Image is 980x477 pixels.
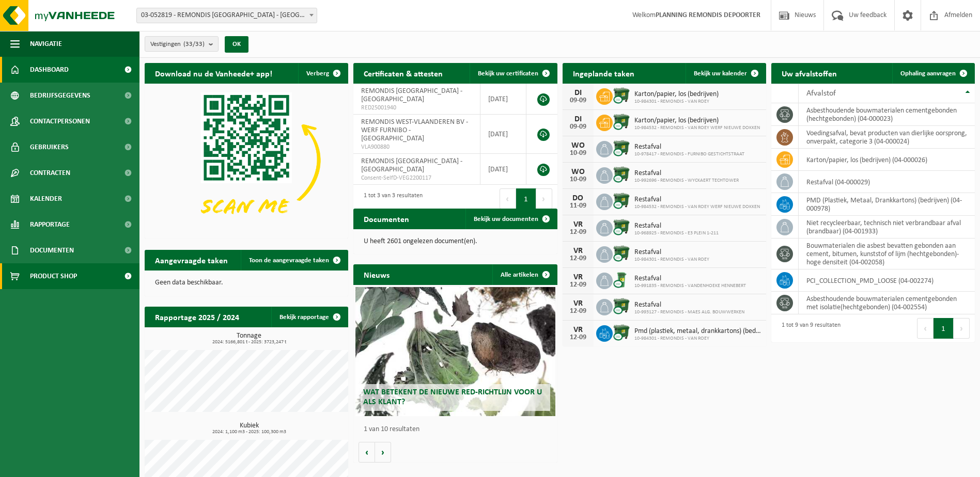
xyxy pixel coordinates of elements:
[465,209,556,229] a: Bekijk uw documenten
[806,89,836,98] span: Afvalstof
[694,70,747,77] span: Bekijk uw kalender
[634,336,761,342] span: 10-984301 - REMONDIS - VAN ROEY
[361,157,462,173] span: REMONDIS [GEOGRAPHIC_DATA] - [GEOGRAPHIC_DATA]
[480,84,526,115] td: [DATE]
[375,442,391,463] button: Volgende
[480,115,526,154] td: [DATE]
[568,229,588,236] div: 12-09
[359,187,423,210] div: 1 tot 3 van 3 resultaten
[568,247,588,255] div: VR
[249,257,329,264] span: Toon de aangevraagde taken
[361,118,468,142] span: REMONDIS WEST-VLAANDEREN BV - WERF FURNIBO - [GEOGRAPHIC_DATA]
[361,174,472,182] span: Consent-SelfD-VEG2200117
[613,245,630,262] img: WB-1100-CU
[634,257,709,263] span: 10-984301 - REMONDIS - VAN ROEY
[355,287,555,416] a: Wat betekent de nieuwe RED-richtlijn voor u als klant?
[568,255,588,262] div: 12-09
[353,63,453,83] h2: Certificaten & attesten
[145,63,283,83] h2: Download nu de Vanheede+ app!
[634,222,719,230] span: Restafval
[568,334,588,341] div: 12-09
[634,309,744,315] span: 10-993127 - REMONDIS - MAES ALG. BOUWWERKEN
[478,70,538,77] span: Bekijk uw certificaten
[568,299,588,308] div: VR
[917,318,934,339] button: Previous
[225,36,248,53] button: OK
[30,57,69,83] span: Dashboard
[145,250,238,270] h2: Aangevraagde taken
[150,340,348,345] span: 2024: 5166,801 t - 2025: 3723,247 t
[361,104,472,112] span: RED25001940
[30,83,90,108] span: Bedrijfsgegevens
[634,117,760,125] span: Karton/papier, los (bedrijven)
[470,63,556,84] a: Bekijk uw certificaten
[634,230,719,236] span: 10-968925 - REMONDIS - E3 PLEIN 1-211
[298,63,347,84] button: Verberg
[568,281,588,289] div: 12-09
[799,149,975,171] td: karton/papier, los (bedrijven) (04-000026)
[136,8,317,23] span: 03-052819 - REMONDIS WEST-VLAANDEREN - OOSTENDE
[799,171,975,193] td: restafval (04-000029)
[634,178,739,184] span: 10-992696 - REMONDIS - WYCKAERT TECHTOWER
[30,263,77,289] span: Product Shop
[30,108,90,134] span: Contactpersonen
[892,63,974,84] a: Ophaling aanvragen
[613,297,630,315] img: WB-1100-CU
[568,150,588,157] div: 10-09
[150,430,348,435] span: 2024: 1,100 m3 - 2025: 100,300 m3
[799,193,975,216] td: PMD (Plastiek, Metaal, Drankkartons) (bedrijven) (04-000978)
[150,37,205,52] span: Vestigingen
[145,307,250,327] h2: Rapportage 2025 / 2024
[30,134,69,160] span: Gebruikers
[30,212,70,237] span: Rapportage
[799,103,975,126] td: asbesthoudende bouwmaterialen cementgebonden (hechtgebonden) (04-000023)
[364,238,547,245] p: U heeft 2601 ongelezen document(en).
[799,292,975,314] td: asbesthoudende bouwmaterialen cementgebonden met isolatie(hechtgebonden) (04-002554)
[686,63,765,84] a: Bekijk uw kalender
[568,123,588,131] div: 09-09
[613,324,630,341] img: WB-1100-CU
[241,250,347,271] a: Toon de aangevraagde taken
[568,308,588,315] div: 12-09
[634,169,739,178] span: Restafval
[30,186,62,212] span: Kalender
[568,194,588,202] div: DO
[568,115,588,123] div: DI
[364,426,552,433] p: 1 van 10 resultaten
[150,332,348,345] h3: Tonnage
[634,151,744,157] span: 10-978417 - REMONDIS - FURNIBO GESTICHTSTRAAT
[306,70,329,77] span: Verberg
[613,139,630,157] img: WB-1100-CU
[563,63,645,83] h2: Ingeplande taken
[634,99,719,105] span: 10-984301 - REMONDIS - VAN ROEY
[568,326,588,334] div: VR
[634,301,744,309] span: Restafval
[363,388,542,406] span: Wat betekent de nieuwe RED-richtlijn voor u als klant?
[634,204,760,210] span: 10-984532 - REMONDIS - VAN ROEY WERF NIEUWE DOKKEN
[353,209,419,229] h2: Documenten
[568,202,588,210] div: 11-09
[799,126,975,149] td: voedingsafval, bevat producten van dierlijke oorsprong, onverpakt, categorie 3 (04-000024)
[613,113,630,131] img: WB-1100-CU
[271,307,347,327] a: Bekijk rapportage
[474,216,538,222] span: Bekijk uw documenten
[568,273,588,281] div: VR
[500,188,516,209] button: Previous
[613,166,630,183] img: WB-1100-CU
[30,160,70,186] span: Contracten
[634,196,760,204] span: Restafval
[776,317,841,340] div: 1 tot 9 van 9 resultaten
[771,63,847,83] h2: Uw afvalstoffen
[30,31,62,57] span: Navigatie
[634,327,761,336] span: Pmd (plastiek, metaal, drankkartons) (bedrijven)
[799,239,975,269] td: bouwmaterialen die asbest bevatten gebonden aan cement, bitumen, kunststof of lijm (hechtgebonden...
[155,279,338,287] p: Geen data beschikbaar.
[634,248,709,257] span: Restafval
[480,154,526,185] td: [DATE]
[634,283,746,289] span: 10-991835 - REMONDIS - VANDENHOEKE HENNEBERT
[613,192,630,210] img: WB-1100-CU
[634,125,760,131] span: 10-984532 - REMONDIS - VAN ROEY WERF NIEUWE DOKKEN
[900,70,956,77] span: Ophaling aanvragen
[634,143,744,151] span: Restafval
[30,237,74,263] span: Documenten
